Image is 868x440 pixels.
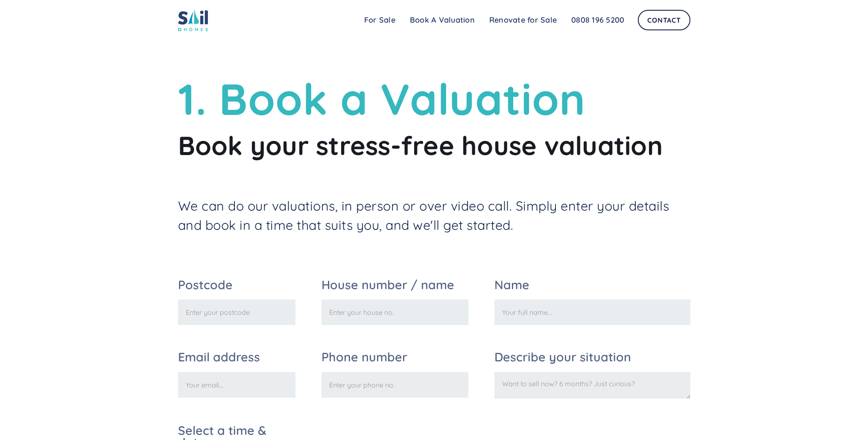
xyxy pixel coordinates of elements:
a: Renovate for Sale [482,12,564,29]
img: sail home logo colored [178,9,208,31]
a: Contact [638,10,690,30]
p: We can do our valuations, in person or over video call. Simply enter your details and book in a t... [178,197,690,236]
input: Enter your phone no. [321,372,468,398]
label: House number / name [321,279,468,291]
a: For Sale [357,12,403,29]
input: Enter your house no. [321,299,468,325]
label: Email address [178,351,295,363]
input: Your email... [178,372,295,398]
h2: Book your stress-free house valuation [178,129,690,161]
label: Postcode [178,279,295,291]
a: 0808 196 5200 [564,12,631,29]
h1: 1. Book a Valuation [178,73,690,125]
a: Book A Valuation [403,12,482,29]
input: Your full name... [494,299,690,325]
label: Describe your situation [494,351,690,363]
input: Enter your postcode [178,299,295,325]
label: Phone number [321,351,468,363]
label: Name [494,279,690,291]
